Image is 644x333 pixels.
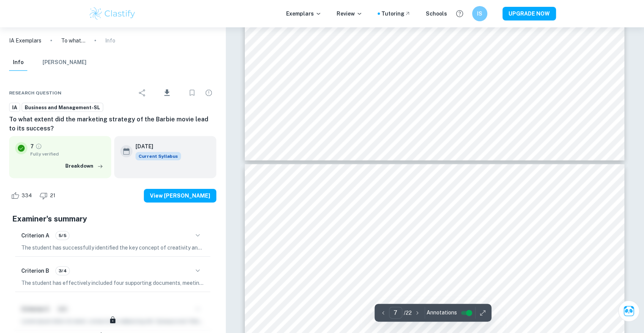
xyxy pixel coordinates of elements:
[184,85,200,101] div: Bookmark
[381,9,411,18] a: Tutoring
[135,85,150,101] div: Share
[9,54,27,71] button: Info
[30,142,34,151] p: 7
[472,6,487,21] button: IS
[9,90,61,96] span: Research question
[9,190,36,202] div: Like
[63,160,105,172] button: Breakdown
[56,232,69,239] span: 5/5
[426,9,447,18] a: Schools
[9,104,20,112] span: IA
[337,9,362,18] p: Review
[475,9,484,18] h6: IS
[22,104,103,112] span: Business and Management-SL
[12,213,213,225] h5: Examiner's summary
[21,279,204,287] p: The student has effectively included four supporting documents, meeting the requirement of includ...
[30,151,105,157] span: Fully verified
[9,103,20,112] a: IA
[427,309,457,317] span: Annotations
[43,54,87,71] button: [PERSON_NAME]
[17,192,36,199] span: 334
[9,36,41,45] a: IA Exemplars
[21,267,49,275] h6: Criterion B
[151,83,183,103] div: Download
[56,267,69,274] span: 3/4
[21,243,204,252] p: The student has successfully identified the key concept of creativity and clearly indicated it on...
[144,189,216,203] button: View [PERSON_NAME]
[453,7,466,20] button: Help and Feedback
[21,231,49,240] h6: Criterion A
[502,7,556,20] button: UPGRADE NOW
[22,103,103,112] a: Business and Management-SL
[35,143,42,150] a: Grade fully verified
[286,9,321,18] p: Exemplars
[46,192,60,199] span: 21
[9,115,216,133] h6: To what extent did the marketing strategy of the Barbie movie lead to its success?
[201,85,216,101] div: Report issue
[88,6,137,21] img: Clastify logo
[135,152,181,160] span: Current Syllabus
[61,36,85,45] p: To what extent did the marketing strategy of the Barbie movie lead to its success?
[618,300,639,322] button: Ask Clai
[404,309,412,317] p: / 22
[105,36,115,45] p: Info
[135,152,181,160] div: This exemplar is based on the current syllabus. Feel free to refer to it for inspiration/ideas wh...
[38,190,60,202] div: Dislike
[135,142,175,151] h6: [DATE]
